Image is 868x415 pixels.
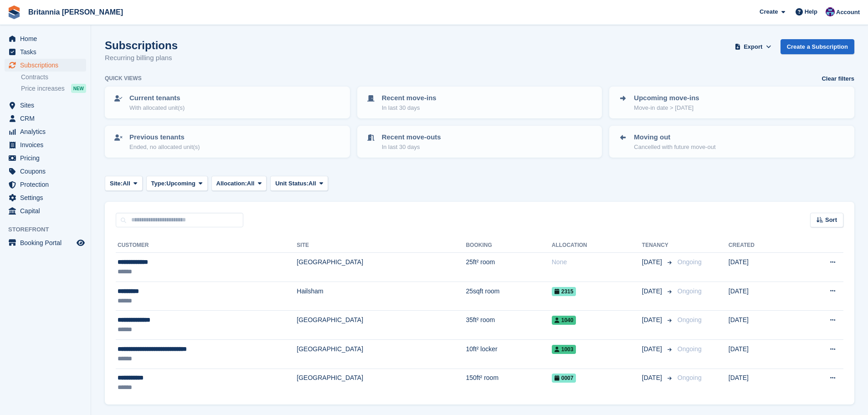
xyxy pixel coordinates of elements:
[123,179,130,188] span: All
[105,39,178,51] h1: Subscriptions
[5,32,86,45] a: menu
[5,165,86,178] a: menu
[297,339,466,369] td: [GEOGRAPHIC_DATA]
[466,253,551,282] td: 25ft² room
[642,373,664,383] span: [DATE]
[552,238,642,253] th: Allocation
[308,179,316,188] span: All
[20,191,75,204] span: Settings
[744,42,762,51] span: Export
[552,345,576,354] span: 1003
[729,311,795,340] td: [DATE]
[729,282,795,311] td: [DATE]
[105,176,143,191] button: Site: All
[729,369,795,397] td: [DATE]
[382,143,441,152] p: In last 30 days
[8,225,91,234] span: Storefront
[20,125,75,138] span: Analytics
[610,127,853,157] a: Moving out Cancelled with future move-out
[466,282,551,311] td: 25sqft room
[247,179,255,188] span: All
[358,87,601,118] a: Recent move-ins In last 30 days
[382,132,441,143] p: Recent move-outs
[552,257,642,267] div: None
[7,5,21,19] img: stora-icon-8386f47178a22dfd0bd8f6a31ec36ba5ce8667c1dd55bd0f319d3a0aa187defe.svg
[20,138,75,151] span: Invoices
[729,238,795,253] th: Created
[20,205,75,217] span: Capital
[552,316,576,325] span: 1040
[20,99,75,112] span: Sites
[822,74,854,83] a: Clear filters
[71,84,86,93] div: NEW
[116,238,297,253] th: Customer
[21,84,65,93] span: Price increases
[20,59,75,72] span: Subscriptions
[21,73,86,82] a: Contracts
[5,112,86,125] a: menu
[678,345,702,353] span: Ongoing
[805,7,817,16] span: Help
[297,282,466,311] td: Hailsham
[642,344,664,354] span: [DATE]
[106,87,349,118] a: Current tenants With allocated unit(s)
[20,178,75,191] span: Protection
[466,339,551,369] td: 10ft² locker
[5,191,86,204] a: menu
[678,374,702,381] span: Ongoing
[20,46,75,58] span: Tasks
[5,46,86,58] a: menu
[129,103,185,113] p: With allocated unit(s)
[634,132,715,143] p: Moving out
[166,179,195,188] span: Upcoming
[270,176,328,191] button: Unit Status: All
[129,143,200,152] p: Ended, no allocated unit(s)
[297,311,466,340] td: [GEOGRAPHIC_DATA]
[20,112,75,125] span: CRM
[642,257,664,267] span: [DATE]
[825,215,837,225] span: Sort
[5,99,86,112] a: menu
[642,315,664,325] span: [DATE]
[106,127,349,157] a: Previous tenants Ended, no allocated unit(s)
[760,7,778,16] span: Create
[729,339,795,369] td: [DATE]
[110,179,123,188] span: Site:
[25,5,127,20] a: Britannia [PERSON_NAME]
[21,83,86,93] a: Price increases NEW
[826,7,835,16] img: Becca Clark
[382,103,437,113] p: In last 30 days
[151,179,167,188] span: Type:
[466,238,551,253] th: Booking
[466,369,551,397] td: 150ft² room
[297,238,466,253] th: Site
[129,93,185,103] p: Current tenants
[105,53,178,63] p: Recurring billing plans
[297,253,466,282] td: [GEOGRAPHIC_DATA]
[678,287,702,295] span: Ongoing
[275,179,308,188] span: Unit Status:
[5,138,86,151] a: menu
[642,287,664,296] span: [DATE]
[129,132,200,143] p: Previous tenants
[20,165,75,178] span: Coupons
[5,236,86,249] a: menu
[216,179,247,188] span: Allocation:
[297,369,466,397] td: [GEOGRAPHIC_DATA]
[5,152,86,164] a: menu
[634,103,699,113] p: Move-in date > [DATE]
[20,32,75,45] span: Home
[20,236,75,249] span: Booking Portal
[382,93,437,103] p: Recent move-ins
[5,125,86,138] a: menu
[211,176,267,191] button: Allocation: All
[678,258,702,266] span: Ongoing
[466,311,551,340] td: 35ft² room
[836,8,860,17] span: Account
[105,74,142,82] h6: Quick views
[610,87,853,118] a: Upcoming move-ins Move-in date > [DATE]
[20,152,75,164] span: Pricing
[642,238,674,253] th: Tenancy
[358,127,601,157] a: Recent move-outs In last 30 days
[146,176,208,191] button: Type: Upcoming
